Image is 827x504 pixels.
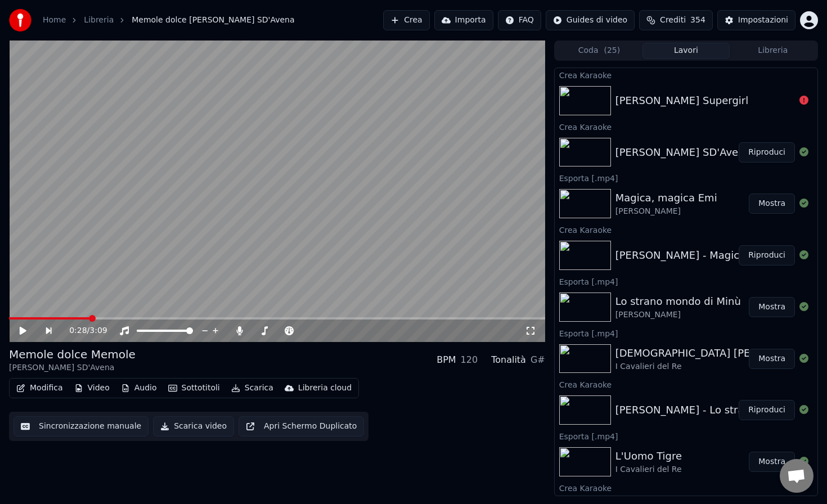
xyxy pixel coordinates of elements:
button: Riproduci [739,142,795,163]
div: [PERSON_NAME] SD'Avena [9,362,136,373]
div: BPM [437,353,456,367]
div: Esporta [.mp4] [555,326,817,340]
button: Crediti354 [639,10,713,30]
button: Crea [383,10,429,30]
div: Magica, magica Emi [615,190,717,206]
div: I Cavalieri del Re [615,464,682,475]
a: Home [43,15,66,26]
div: 120 [461,353,478,367]
div: Crea Karaoke [555,120,817,133]
button: Coda [556,43,642,59]
button: Guides di video [546,10,635,30]
button: Scarica video [153,416,234,436]
div: [PERSON_NAME] [615,309,741,321]
button: Video [70,380,114,396]
div: [PERSON_NAME] Supergirl [615,93,749,109]
div: Crea Karaoke [555,68,817,82]
span: 354 [690,15,705,26]
button: Mostra [749,193,795,214]
button: Riproduci [739,400,795,420]
div: Crea Karaoke [555,223,817,236]
button: Apri Schermo Duplicato [239,416,364,436]
div: Crea Karaoke [555,377,817,391]
button: Libreria [730,43,816,59]
div: [PERSON_NAME] [615,206,717,217]
div: Esporta [.mp4] [555,171,817,184]
img: youka [9,9,32,31]
button: Importa [434,10,493,30]
button: Sottotitoli [164,380,224,396]
button: FAQ [498,10,541,30]
span: 3:09 [89,325,107,336]
div: Crea Karaoke [555,481,817,494]
button: Impostazioni [717,10,795,30]
button: Sincronizzazione manuale [14,416,149,436]
button: Riproduci [739,245,795,265]
div: Esporta [.mp4] [555,429,817,443]
div: [DEMOGRAPHIC_DATA] [PERSON_NAME] [615,345,818,361]
button: Audio [116,380,161,396]
span: ( 25 ) [604,45,620,56]
div: G# [531,353,545,367]
span: 0:28 [69,325,87,336]
button: Scarica [227,380,278,396]
div: [PERSON_NAME] - Magica, magica Emi [615,247,811,263]
span: Memole dolce [PERSON_NAME] SD'Avena [132,15,294,26]
div: Libreria cloud [298,382,352,394]
div: Lo strano mondo di Minù [615,294,741,309]
button: Mostra [749,349,795,369]
nav: breadcrumb [43,15,295,26]
div: Aprire la chat [780,459,813,493]
div: / [69,325,96,336]
a: Libreria [84,15,114,26]
div: L'Uomo Tigre [615,448,682,464]
div: Memole dolce Memole [9,346,136,362]
button: Mostra [749,452,795,472]
span: Crediti [660,15,686,26]
div: I Cavalieri del Re [615,361,818,372]
button: Mostra [749,297,795,317]
div: Tonalità [491,353,526,367]
button: Modifica [12,380,68,396]
div: Impostazioni [738,15,788,26]
button: Lavori [642,43,729,59]
div: Esporta [.mp4] [555,274,817,288]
